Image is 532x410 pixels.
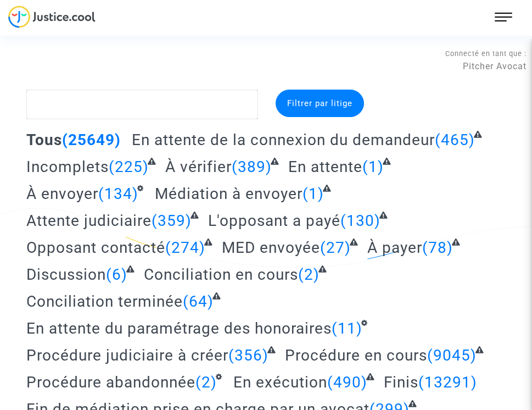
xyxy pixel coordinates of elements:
[144,265,298,284] span: Conciliation en cours
[285,346,427,364] span: Procédure en cours
[165,239,205,257] span: (274)
[303,185,324,203] span: (1)
[287,98,352,108] span: Filtrer par litige
[362,158,384,176] span: (1)
[222,239,320,257] span: MED envoyée
[26,265,106,284] span: Discussion
[26,131,62,149] span: Tous
[26,239,165,257] span: Opposant contacté
[422,239,453,257] span: (78)
[26,158,109,176] span: Incomplets
[26,185,98,203] span: À envoyer
[132,131,435,149] span: En attente de la connexion du demandeur
[26,212,152,230] span: Attente judiciaire
[26,319,332,337] span: En attente du paramétrage des honoraires
[445,49,527,58] span: Connecté en tant que :
[332,319,362,337] span: (11)
[98,185,138,203] span: (134)
[26,346,228,364] span: Procédure judiciaire à créer
[384,373,418,391] span: Finis
[435,131,475,149] span: (465)
[298,265,320,284] span: (2)
[155,185,303,203] span: Médiation à envoyer
[327,373,367,391] span: (490)
[427,346,477,364] span: (9045)
[208,212,340,230] span: L'opposant a payé
[183,292,214,311] span: (64)
[62,131,121,149] span: (25649)
[232,158,272,176] span: (389)
[8,5,96,28] img: jc-logo.svg
[288,158,362,176] span: En attente
[228,346,268,364] span: (356)
[495,8,512,26] img: menu.png
[26,373,195,391] span: Procédure abandonnée
[418,373,477,391] span: (13291)
[340,212,380,230] span: (130)
[106,265,127,284] span: (6)
[367,239,422,257] span: À payer
[109,158,149,176] span: (225)
[320,239,351,257] span: (27)
[165,158,232,176] span: À vérifier
[152,212,192,230] span: (359)
[195,373,217,391] span: (2)
[233,373,327,391] span: En exécution
[26,292,183,311] span: Conciliation terminée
